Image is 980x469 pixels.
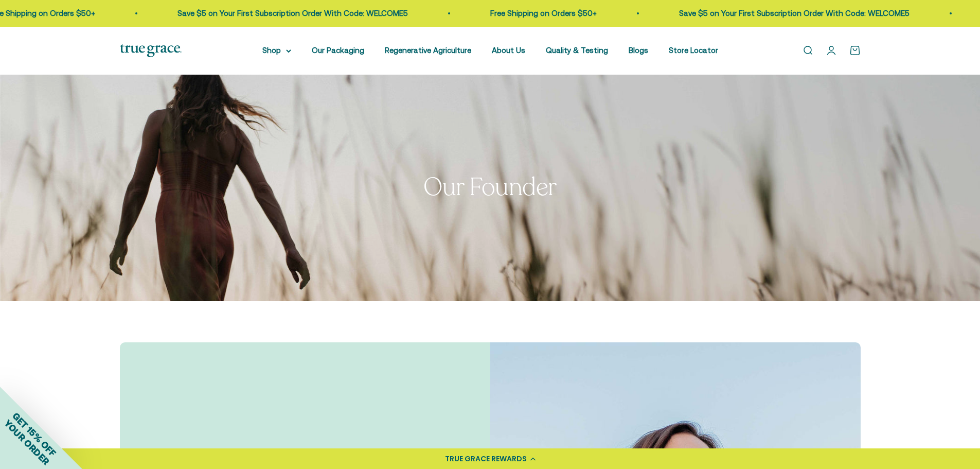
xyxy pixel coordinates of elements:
a: Free Shipping on Orders $50+ [449,9,556,18]
div: TRUE GRACE REWARDS [445,454,527,464]
a: Regenerative Agriculture [385,46,471,55]
span: GET 15% OFF [10,410,58,458]
split-lines: Our Founder [423,170,557,204]
summary: Shop [262,44,291,57]
p: Save $5 on Your First Subscription Order With Code: WELCOME5 [136,7,367,20]
a: Our Packaging [312,46,364,55]
a: Quality & Testing [546,46,608,55]
a: Store Locator [669,46,718,55]
p: Save $5 on Your First Subscription Order With Code: WELCOME5 [638,7,868,20]
a: Blogs [629,46,648,55]
span: YOUR ORDER [2,418,51,467]
a: About Us [492,46,525,55]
